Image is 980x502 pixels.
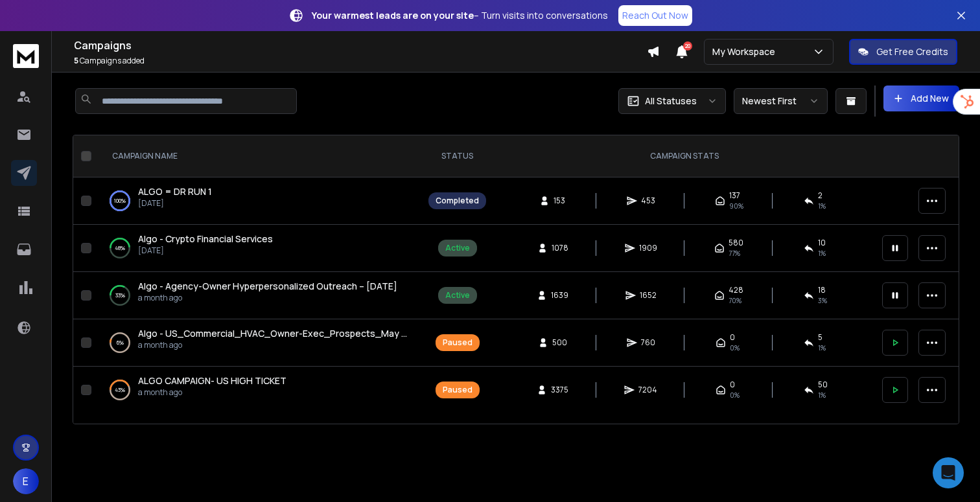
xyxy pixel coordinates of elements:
td: 48%Algo - Crypto Financial Services[DATE] [97,225,421,272]
p: a month ago [138,387,286,398]
div: Open Intercom Messenger [933,457,964,488]
th: CAMPAIGN STATS [494,135,874,177]
span: 1 % [818,343,826,353]
span: 3375 [551,385,568,395]
span: 1 % [818,248,826,258]
div: Active [445,290,470,301]
p: 43 % [115,383,125,396]
span: 500 [552,337,567,348]
span: 50 [818,380,828,390]
span: 0 [730,380,735,390]
button: Get Free Credits [849,39,957,65]
span: 0% [730,390,740,400]
span: ALGO CAMPAIGN- US HIGH TICKET [138,374,286,387]
span: ALGO = DR RUN 1 [138,185,212,198]
p: – Turn visits into conversations [312,9,608,22]
span: 137 [729,190,740,201]
div: Active [445,243,470,253]
td: 33%Algo - Agency-Owner Hyperpersonalized Outreach – [DATE]a month ago [97,272,421,319]
a: ALGO = DR RUN 1 [138,185,212,198]
a: Algo - Agency-Owner Hyperpersonalized Outreach – [DATE] [138,280,397,293]
a: Algo - Crypto Financial Services [138,233,273,245]
span: 453 [641,196,655,206]
a: Reach Out Now [618,5,692,26]
p: 6 % [117,336,124,349]
h1: Campaigns [74,38,647,53]
span: 1 % [818,201,826,211]
span: 0 [730,332,735,343]
span: Algo - US_Commercial_HVAC_Owner-Exec_Prospects_May 2025 [138,327,423,339]
span: 20 [683,41,692,51]
button: Add New [883,86,959,111]
span: 3 % [818,295,827,306]
td: 6%Algo - US_Commercial_HVAC_Owner-Exec_Prospects_May 2025a month ago [97,319,421,367]
span: 1 % [818,390,826,400]
th: CAMPAIGN NAME [97,135,421,177]
p: a month ago [138,340,408,350]
p: My Workspace [712,45,780,58]
p: 100 % [114,194,126,207]
span: 428 [729,285,743,295]
span: 5 [74,55,78,66]
th: STATUS [421,135,494,177]
span: 10 [818,238,826,248]
span: 0% [730,343,740,353]
button: Newest First [734,88,828,114]
span: 760 [641,337,655,348]
span: 580 [729,238,743,248]
span: Algo - Agency-Owner Hyperpersonalized Outreach – [DATE] [138,280,397,292]
p: 48 % [115,242,125,255]
span: 77 % [729,248,740,258]
p: Campaigns added [74,56,647,66]
p: [DATE] [138,198,212,209]
span: 1652 [640,290,657,301]
button: E [13,468,39,494]
div: Paused [443,385,472,395]
p: [DATE] [138,245,273,256]
div: Completed [436,196,479,206]
span: 1909 [639,243,657,253]
span: 2 [818,190,822,201]
span: 153 [554,196,566,206]
td: 100%ALGO = DR RUN 1[DATE] [97,177,421,225]
p: Reach Out Now [622,9,688,22]
p: All Statuses [645,95,697,108]
span: 1078 [552,243,568,253]
span: 1639 [551,290,568,301]
img: logo [13,44,39,68]
strong: Your warmest leads are on your site [312,9,474,21]
div: Paused [443,337,472,348]
a: ALGO CAMPAIGN- US HIGH TICKET [138,374,286,387]
span: 7204 [638,385,657,395]
span: 90 % [729,201,743,211]
a: Algo - US_Commercial_HVAC_Owner-Exec_Prospects_May 2025 [138,327,408,340]
span: 5 [818,332,822,343]
p: Get Free Credits [876,45,948,58]
p: a month ago [138,293,397,303]
span: 70 % [729,295,741,306]
span: 18 [818,285,826,295]
p: 33 % [115,289,125,302]
td: 43%ALGO CAMPAIGN- US HIGH TICKETa month ago [97,367,421,414]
